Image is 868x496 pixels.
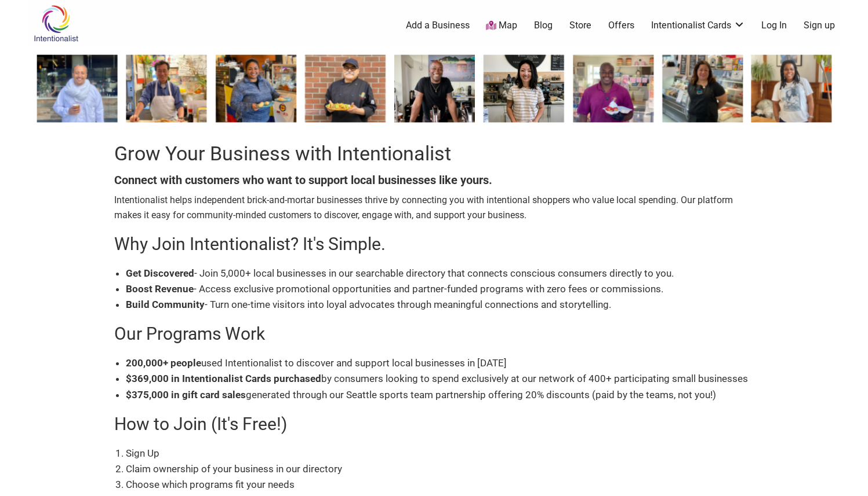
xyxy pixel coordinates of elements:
[114,412,754,436] h2: How to Join (It's Free!)
[126,373,321,384] b: $369,000 in Intentionalist Cards purchased
[126,389,246,401] b: $375,000 in gift card sales
[126,371,754,387] li: by consumers looking to spend exclusively at our network of 400+ participating small businesses
[114,173,492,187] b: Connect with customers who want to support local businesses like yours.
[126,266,754,281] li: - Join 5,000+ local businesses in our searchable directory that connects conscious consumers dire...
[126,355,754,371] li: used Intentionalist to discover and support local businesses in [DATE]
[651,19,745,32] a: Intentionalist Cards
[114,232,754,256] h2: Why Join Intentionalist? It's Simple.
[114,193,754,222] p: Intentionalist helps independent brick-and-mortar businesses thrive by connecting you with intent...
[804,19,835,32] a: Sign up
[406,19,470,32] a: Add a Business
[28,46,840,131] img: Welcome Banner
[486,19,517,32] a: Map
[126,267,194,279] b: Get Discovered
[126,461,754,477] li: Claim ownership of your business in our directory
[534,19,553,32] a: Blog
[126,387,754,403] li: generated through our Seattle sports team partnership offering 20% discounts (paid by the teams, ...
[761,19,787,32] a: Log In
[114,322,754,346] h2: Our Programs Work
[126,281,754,297] li: - Access exclusive promotional opportunities and partner-funded programs with zero fees or commis...
[126,299,205,310] b: Build Community
[126,297,754,313] li: - Turn one-time visitors into loyal advocates through meaningful connections and storytelling.
[126,283,194,295] b: Boost Revenue
[126,357,201,369] b: 200,000+ people
[569,19,591,32] a: Store
[126,446,754,461] li: Sign Up
[114,140,754,168] h1: Grow Your Business with Intentionalist
[126,477,754,493] li: Choose which programs fit your needs
[28,5,83,42] img: Intentionalist
[608,19,634,32] a: Offers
